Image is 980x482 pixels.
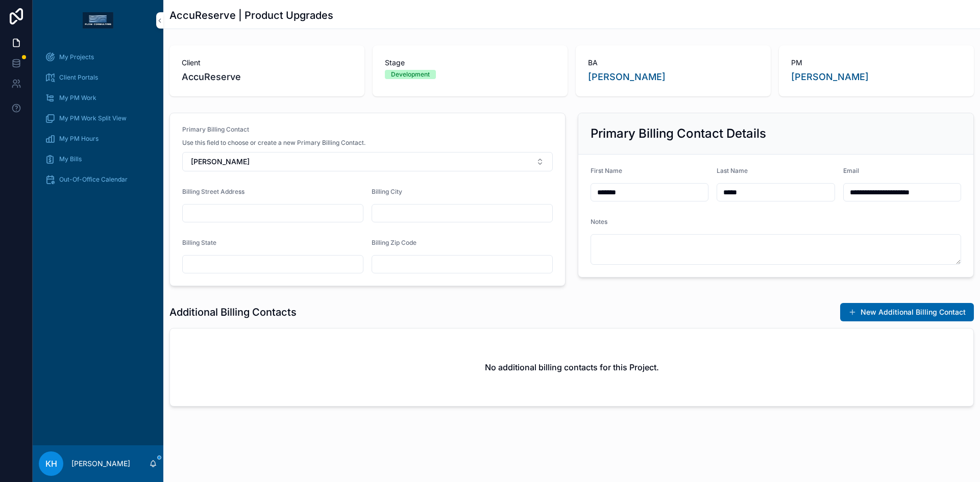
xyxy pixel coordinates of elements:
[71,459,130,469] p: [PERSON_NAME]
[372,188,402,195] span: Billing City
[840,303,974,321] button: New Additional Billing Contact
[59,114,127,122] span: My PM Work Split View
[385,58,555,68] span: Stage
[791,70,869,84] a: [PERSON_NAME]
[591,125,766,142] h2: Primary Billing Contact Details
[182,58,352,68] span: Client
[182,239,216,246] span: Billing State
[59,53,94,61] span: My Projects
[59,175,128,184] span: Out-Of-Office Calendar
[791,58,962,68] span: PM
[39,89,157,107] a: My PM Work
[191,157,250,167] span: [PERSON_NAME]
[39,68,157,87] a: Client Portals
[59,73,98,82] span: Client Portals
[485,361,659,373] h2: No additional billing contacts for this Project.
[391,70,430,79] div: Development
[182,188,244,195] span: Billing Street Address
[588,70,666,84] a: [PERSON_NAME]
[591,167,622,174] span: First Name
[39,109,157,128] a: My PM Work Split View
[39,150,157,168] a: My Bills
[372,239,416,246] span: Billing Zip Code
[59,94,96,102] span: My PM Work
[39,130,157,148] a: My PM Hours
[169,305,297,319] h1: Additional Billing Contacts
[591,218,607,225] span: Notes
[182,139,365,147] span: Use this field to choose or create a new Primary Billing Contact.
[843,167,859,174] span: Email
[59,155,82,163] span: My Bills
[39,170,157,189] a: Out-Of-Office Calendar
[182,70,241,84] span: AccuReserve
[182,125,249,133] span: Primary Billing Contact
[717,167,748,174] span: Last Name
[45,458,57,470] span: KH
[588,58,758,68] span: BA
[39,48,157,66] a: My Projects
[33,41,163,202] div: scrollable content
[182,152,553,171] button: Select Button
[83,12,113,29] img: App logo
[59,135,99,143] span: My PM Hours
[169,8,333,22] h1: AccuReserve | Product Upgrades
